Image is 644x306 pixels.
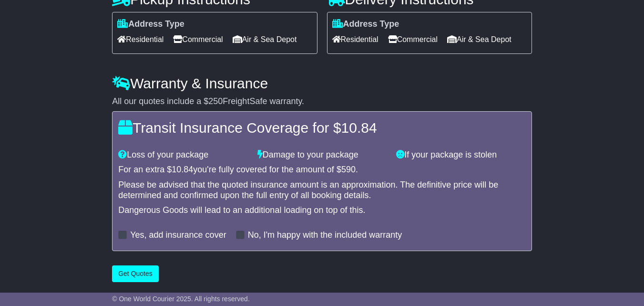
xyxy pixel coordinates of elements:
span: Commercial [173,32,223,47]
span: 10.84 [172,165,193,174]
label: Yes, add insurance cover [130,230,226,241]
div: Dangerous Goods will lead to an additional loading on top of this. [118,205,526,216]
span: 10.84 [341,120,377,136]
div: All our quotes include a $ FreightSafe warranty. [112,96,532,107]
div: Loss of your package [113,150,253,160]
h4: Warranty & Insurance [112,75,532,91]
span: 590 [341,165,356,174]
span: Air & Sea Depot [447,32,511,47]
label: Address Type [332,19,399,30]
button: Get Quotes [112,265,159,282]
div: Damage to your package [253,150,392,160]
div: Please be advised that the quoted insurance amount is an approximation. The definitive price will... [118,180,526,200]
h4: Transit Insurance Coverage for $ [118,120,526,136]
label: No, I'm happy with the included warranty [248,230,402,241]
div: For an extra $ you're fully covered for the amount of $ . [118,165,526,175]
span: 250 [208,96,223,106]
span: Residential [117,32,164,47]
label: Address Type [117,19,184,30]
span: Residential [332,32,378,47]
span: Commercial [388,32,438,47]
div: If your package is stolen [391,150,531,160]
span: Air & Sea Depot [233,32,297,47]
span: © One World Courier 2025. All rights reserved. [112,295,250,303]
